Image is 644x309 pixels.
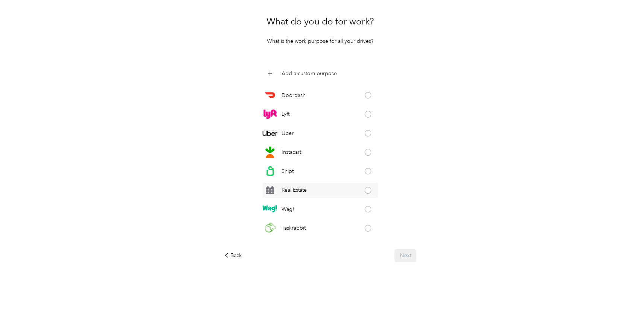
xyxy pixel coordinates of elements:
h1: What do you do for work? [266,12,374,30]
iframe: Everlance-gr Chat Button Frame [602,267,644,309]
p: Instacart [281,148,301,156]
p: Add a custom purpose [281,70,336,77]
p: Taskrabbit [281,224,305,232]
p: Doordash [281,91,305,99]
p: Wag! [281,205,294,213]
p: Lyft [281,110,289,118]
p: Real Estate [281,186,306,194]
p: What is the work purpose for all your drives? [267,37,373,45]
p: Shipt [281,167,293,175]
div: Back [224,251,242,259]
p: Uber [281,129,293,137]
